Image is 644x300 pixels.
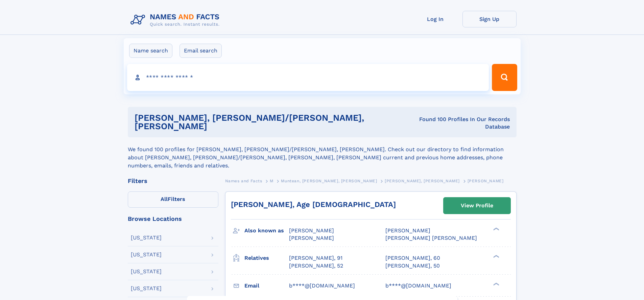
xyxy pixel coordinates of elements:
[244,252,289,264] h3: Relatives
[128,11,225,29] img: Logo Names and Facts
[385,179,460,183] span: [PERSON_NAME], [PERSON_NAME]
[281,179,377,183] span: Muntean, [PERSON_NAME], [PERSON_NAME]
[270,179,273,183] span: M
[462,11,517,27] a: Sign Up
[131,235,162,240] div: [US_STATE]
[385,262,440,270] a: [PERSON_NAME], 50
[289,227,334,234] span: [PERSON_NAME]
[385,254,440,262] a: [PERSON_NAME], 60
[128,216,218,222] div: Browse Locations
[244,225,289,236] h3: Also known as
[289,262,343,270] a: [PERSON_NAME], 52
[492,254,500,259] div: ❯
[289,235,334,241] span: [PERSON_NAME]
[408,11,462,27] a: Log In
[131,252,162,257] div: [US_STATE]
[385,235,477,241] span: [PERSON_NAME] [PERSON_NAME]
[225,177,262,185] a: Names and Facts
[161,196,168,202] span: All
[131,286,162,291] div: [US_STATE]
[128,191,218,208] label: Filters
[244,280,289,292] h3: Email
[127,64,489,91] input: search input
[135,114,406,131] h1: [PERSON_NAME], [PERSON_NAME]/[PERSON_NAME], [PERSON_NAME]
[270,177,273,185] a: M
[468,179,504,183] span: [PERSON_NAME]
[231,200,396,209] a: [PERSON_NAME], Age [DEMOGRAPHIC_DATA]
[385,177,460,185] a: [PERSON_NAME], [PERSON_NAME]
[444,198,510,214] a: View Profile
[492,64,517,91] button: Search Button
[385,227,430,234] span: [PERSON_NAME]
[281,177,377,185] a: Muntean, [PERSON_NAME], [PERSON_NAME]
[129,44,172,58] label: Name search
[180,44,222,58] label: Email search
[128,137,517,170] div: We found 100 profiles for [PERSON_NAME], [PERSON_NAME]/[PERSON_NAME], [PERSON_NAME]. Check out ou...
[128,178,218,184] div: Filters
[289,254,342,262] a: [PERSON_NAME], 91
[461,198,493,213] div: View Profile
[406,116,510,131] div: Found 100 Profiles In Our Records Database
[492,282,500,286] div: ❯
[492,227,500,231] div: ❯
[131,269,162,274] div: [US_STATE]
